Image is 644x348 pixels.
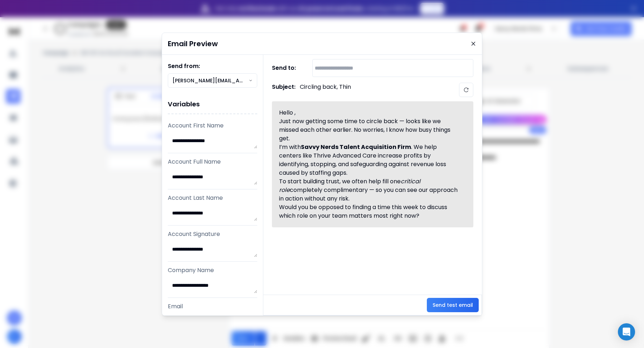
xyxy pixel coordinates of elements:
[279,108,458,117] div: Hello ,
[168,95,257,114] h1: Variables
[300,83,351,97] p: Circling back, Thin
[168,302,257,311] p: Email
[279,177,458,203] div: To start building trust, we often help fill one completely complimentary — so you can see our app...
[172,77,249,84] p: [PERSON_NAME][EMAIL_ADDRESS][DOMAIN_NAME]
[168,39,218,49] h1: Email Preview
[168,266,257,275] p: Company Name
[279,177,422,194] em: critical role
[279,117,458,143] div: Just now getting some time to circle back — looks like we missed each other earlier. No worries, ...
[168,121,257,130] p: Account First Name
[272,83,296,97] h1: Subject:
[168,158,257,166] p: Account Full Name
[279,203,458,220] div: Would you be opposed to finding a time this week to discuss which role on your team matters most ...
[168,230,257,238] p: Account Signature
[279,143,458,177] div: I’m with . We help centers like Thrive Advanced Care increase profits by identifying, stopping, a...
[618,323,635,340] div: Open Intercom Messenger
[427,298,479,312] button: Send test email
[168,194,257,202] p: Account Last Name
[272,64,301,72] h1: Send to:
[168,62,257,71] h1: Send from:
[301,143,411,151] strong: Savvy Nerds Talent Acquisition Firm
